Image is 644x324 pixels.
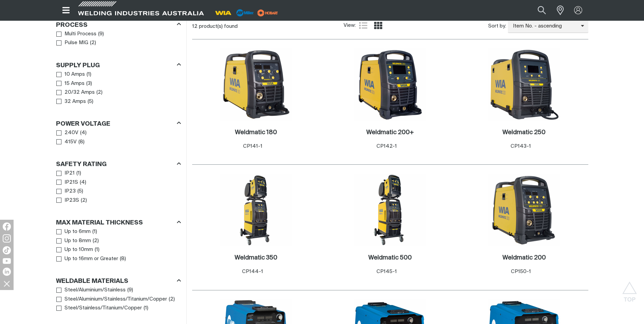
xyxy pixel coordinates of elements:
[255,8,280,18] img: miller
[65,39,88,47] span: Pulse MIG
[65,255,118,263] span: Up to 16mm or Greater
[65,304,142,312] span: Steel/Stainless/Titanium/Copper
[56,196,79,205] a: IP23S
[502,129,546,136] h2: Weldmatic 250
[65,237,91,245] span: Up to 8mm
[87,71,91,78] span: ( 1 )
[65,187,76,195] span: IP23
[96,89,103,96] span: ( 2 )
[3,222,11,231] img: Facebook
[65,179,78,186] span: IP21S
[56,227,91,236] a: Up to 6mm
[80,129,87,137] span: ( 4 )
[502,254,546,262] a: Weldmatic 200
[359,21,367,30] a: List view
[235,254,277,262] a: Weldmatic 350
[56,304,142,313] a: Steel/Stainless/Titanium/Copper
[508,22,581,30] span: Item No. - ascending
[56,38,89,48] a: Pulse MIG
[65,89,95,96] span: 20/32 Amps
[488,174,560,246] img: Weldmatic 200
[65,30,96,38] span: Multi Process
[76,169,81,177] span: ( 1 )
[56,120,110,128] h3: Power Voltage
[56,138,77,147] a: 415V
[65,228,91,236] span: Up to 6mm
[220,48,292,121] img: Weldmatic 180
[56,20,181,29] div: Process
[622,282,637,297] button: Scroll to top
[192,18,588,35] section: Product list controls
[56,70,181,106] ul: Supply Plug
[56,21,88,29] h3: Process
[56,119,181,128] div: Power Voltage
[354,48,426,121] img: Weldmatic 200+
[56,30,181,48] ul: Process
[169,295,175,303] span: ( 2 )
[56,254,118,264] a: Up to 16mm or Greater
[56,62,100,70] h3: Supply Plug
[3,258,11,264] img: YouTube
[56,236,91,246] a: Up to 8mm
[502,255,546,261] h2: Weldmatic 200
[255,10,280,15] a: miller
[488,22,506,30] span: Sort by:
[86,80,92,88] span: ( 3 )
[56,187,76,196] a: IP23
[366,129,414,136] h2: Weldmatic 200+
[344,22,356,30] span: View:
[56,219,143,227] h3: Max Material Thickness
[92,228,97,236] span: ( 1 )
[3,246,11,254] img: TikTok
[56,295,167,304] a: Steel/Aluminium/Stainless/Titanium/Copper
[235,129,277,137] a: Weldmatic 180
[3,268,11,276] img: LinkedIn
[56,161,107,168] h3: Safety Rating
[65,246,93,254] span: Up to 10mm
[1,278,13,289] img: hide socials
[65,80,85,88] span: 15 Amps
[65,286,126,294] span: Steel/Aluminium/Stainless
[56,276,181,286] div: Weldable Materials
[77,187,83,195] span: ( 5 )
[65,169,75,177] span: IP21
[65,197,79,204] span: IP23S
[65,295,167,303] span: Steel/Aluminium/Stainless/Titanium/Copper
[521,3,553,18] input: Product name or item number...
[220,174,292,246] img: Weldmatic 350
[95,246,99,254] span: ( 1 )
[3,234,11,242] img: Instagram
[502,129,546,137] a: Weldmatic 250
[192,23,344,30] div: 12
[243,144,262,149] span: CP141-1
[56,128,79,138] a: 240V
[56,218,181,227] div: Max Material Thickness
[81,197,87,204] span: ( 2 )
[56,30,97,39] a: Multi Process
[144,304,148,312] span: ( 1 )
[235,255,277,261] h2: Weldmatic 350
[56,169,181,205] ul: Safety Rating
[88,98,93,106] span: ( 5 )
[56,88,95,97] a: 20/32 Amps
[56,227,181,263] ul: Max Material Thickness
[65,138,77,146] span: 415V
[368,255,412,261] h2: Weldmatic 500
[511,144,531,149] span: CP143-1
[78,138,85,146] span: ( 8 )
[488,48,560,121] img: Weldmatic 250
[90,39,96,47] span: ( 2 )
[56,160,181,169] div: Safety Rating
[242,269,263,274] span: CP144-1
[199,24,238,29] span: product(s) found
[56,60,181,70] div: Supply Plug
[120,255,126,263] span: ( 8 )
[56,169,75,178] a: IP21
[56,245,93,254] a: Up to 10mm
[56,97,86,106] a: 32 Amps
[56,70,85,79] a: 10 Amps
[235,129,277,136] h2: Weldmatic 180
[376,144,397,149] span: CP142-1
[65,98,86,106] span: 32 Amps
[530,3,553,18] button: Search products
